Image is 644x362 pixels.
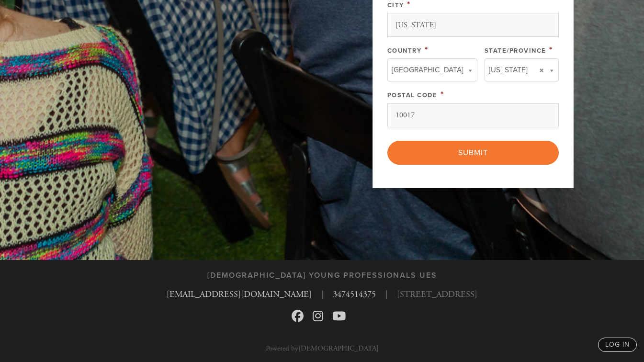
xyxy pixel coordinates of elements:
[441,89,444,100] span: This field is required.
[321,288,323,301] span: |
[387,58,477,81] a: [GEOGRAPHIC_DATA]
[489,64,528,76] span: [US_STATE]
[298,344,379,353] a: [DEMOGRAPHIC_DATA]
[266,345,379,352] p: Powered by
[387,91,438,99] label: Postal Code
[167,289,312,300] a: [EMAIL_ADDRESS][DOMAIN_NAME]
[207,271,437,280] h3: [DEMOGRAPHIC_DATA] Young Professionals UES
[397,288,477,301] span: [STREET_ADDRESS]
[333,289,376,300] a: 3474514375
[485,58,559,81] a: [US_STATE]
[425,45,429,55] span: This field is required.
[387,141,559,165] input: Submit
[485,47,546,55] label: State/Province
[387,1,404,9] label: City
[392,64,463,76] span: [GEOGRAPHIC_DATA]
[598,338,637,352] a: log in
[549,45,553,55] span: This field is required.
[387,47,422,55] label: Country
[385,288,387,301] span: |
